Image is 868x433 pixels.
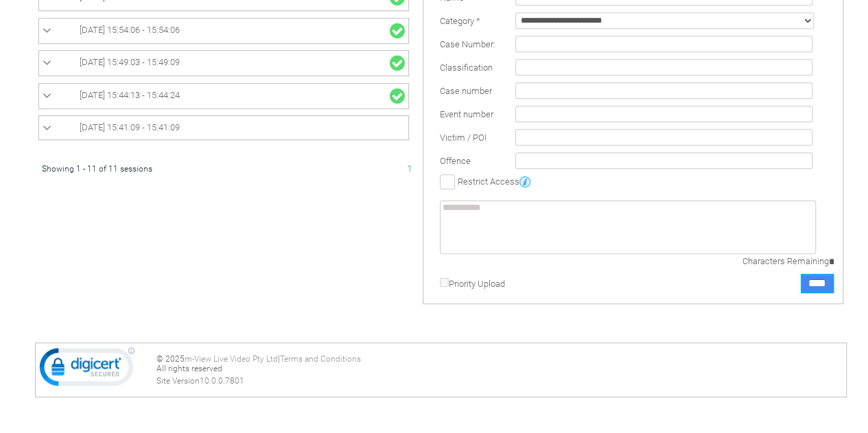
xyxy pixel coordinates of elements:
span: Case number [440,86,492,96]
div: Site Version [156,376,843,386]
span: 10.0.0.7801 [200,376,244,386]
span: [DATE] 15:44:13 - 15:44:24 [80,90,180,100]
a: [DATE] 15:41:09 - 15:41:09 [43,119,405,136]
span: Victim / POI [440,132,486,143]
div: Characters Remaining [656,256,834,267]
span: Offence [440,156,471,166]
label: Priority Upload [449,279,505,289]
span: [DATE] 15:49:03 - 15:49:09 [80,57,180,67]
span: Case Number: [440,39,495,49]
a: m-View Live Video Pty Ltd [185,354,278,364]
a: [DATE] 15:44:13 - 15:44:24 [43,87,405,105]
span: 1 [408,164,412,174]
div: © 2025 | All rights reserved [156,354,843,386]
label: Category * [440,16,480,26]
a: Terms and Conditions [280,354,361,364]
a: [DATE] 15:49:03 - 15:49:09 [43,54,405,72]
span: Showing 1 - 11 of 11 sessions [42,164,152,174]
td: Restrict Access [436,172,837,190]
img: DigiCert Secured Site Seal [39,347,135,393]
span: [DATE] 15:54:06 - 15:54:06 [80,25,180,35]
span: [DATE] 15:41:09 - 15:41:09 [80,122,180,132]
a: [DATE] 15:54:06 - 15:54:06 [43,22,405,40]
span: Event number [440,109,493,119]
span: Classification [440,62,493,73]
